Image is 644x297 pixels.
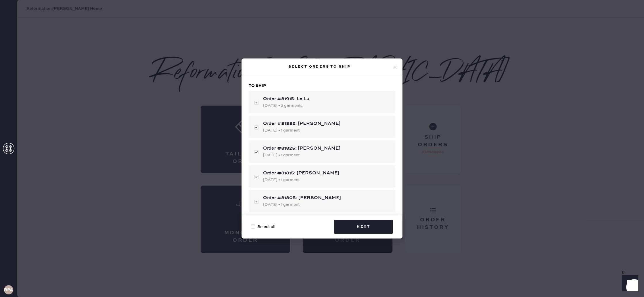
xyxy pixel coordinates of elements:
div: Order #81815: [PERSON_NAME] [263,170,391,177]
div: Order #81805: [PERSON_NAME] [263,195,391,201]
h3: RPA [4,288,13,292]
button: Next [334,220,393,234]
div: [DATE] • 1 garment [263,201,391,208]
div: Order #81882: [PERSON_NAME] [263,120,391,127]
div: Order #81825: [PERSON_NAME] [263,145,391,152]
div: Select orders to ship [246,63,392,70]
span: Select all [257,224,275,230]
div: [DATE] • 1 garment [263,152,391,158]
iframe: Front Chat [617,271,641,296]
h3: To ship [249,83,395,89]
div: [DATE] • 1 garment [263,177,391,183]
div: [DATE] • 2 garments [263,102,391,109]
div: [DATE] • 1 garment [263,127,391,134]
div: Order #81915: Le Lu [263,96,391,102]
